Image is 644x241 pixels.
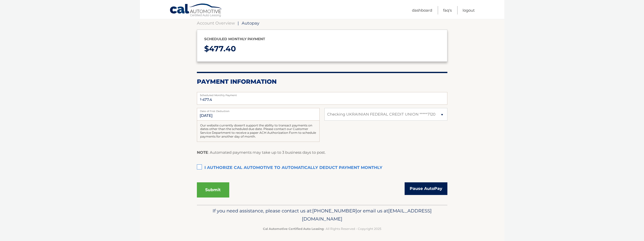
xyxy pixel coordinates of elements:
span: | [238,20,239,26]
a: Cal Automotive [170,3,223,18]
a: Pause AutoPay [405,182,447,195]
p: If you need assistance, please contact us at: or email us at [200,207,444,223]
div: Our website currently doesn't support the ability to transact payments on dates other than the sc... [197,121,320,142]
button: Submit [197,182,229,198]
a: FAQ's [443,6,452,14]
span: Autopay [242,20,259,26]
strong: Cal Automotive Certified Auto Leasing [263,227,324,231]
a: Account Overview [197,20,235,26]
h2: Payment Information [197,78,447,85]
p: - All Rights Reserved - Copyright 2025 [200,226,444,231]
input: Payment Date [197,108,320,121]
p: Scheduled monthly payment [204,36,440,42]
a: Logout [463,6,475,14]
label: Scheduled Monthly Payment [197,92,447,96]
span: $ [198,94,203,105]
label: Date of First Deduction [197,108,320,112]
p: $ [204,42,440,56]
label: I authorize cal automotive to automatically deduct payment monthly [197,163,447,173]
strong: NOTE [197,150,208,155]
span: 477.40 [209,44,236,53]
a: Dashboard [412,6,432,14]
span: [PHONE_NUMBER] [312,208,357,214]
input: Payment Amount [197,92,447,105]
span: [EMAIL_ADDRESS][DOMAIN_NAME] [302,208,432,222]
p: : Automated payments may take up to 3 business days to post. [197,149,326,156]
